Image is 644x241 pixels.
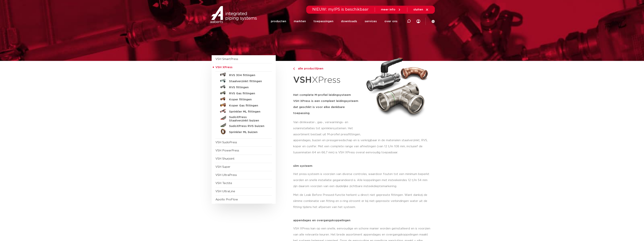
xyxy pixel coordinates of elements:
[341,14,357,29] a: downloads
[229,80,267,83] h5: Staalverzinkt fittingen
[229,86,267,89] h5: RVS fittingen
[413,8,429,11] a: sluiten
[365,14,377,29] a: services
[293,66,362,71] a: alle productlijnen
[215,128,272,135] a: Sprinkler ML buizen
[215,96,272,102] a: Koper fittingen
[215,58,238,61] a: VSH SmartPress
[293,137,433,156] p: appendages, buizen en pressgereedschap en is verkrijgbaar in de materialen staalverzinkt, RVS, ko...
[229,104,267,107] h5: Koper Gas fittingen
[229,92,267,95] h5: RVS Gas fittingen
[381,8,395,11] span: meer info
[215,198,238,201] a: Apollo ProFlow
[215,122,272,128] a: SudoXPress RVS buizen
[229,110,267,113] h5: Sprinkler ML fittingen
[215,190,235,193] a: VSH UltraLine
[215,84,272,90] a: RVS fittingen
[312,8,369,11] span: NIEUW: myIPS is beschikbaar
[384,14,397,29] a: over ons
[293,73,362,87] h1: XPress
[215,114,272,122] a: SudoXPress Staalverzinkt buizen
[215,149,239,152] a: VSH PowerPress
[293,68,295,70] img: chevron-right.svg
[293,219,433,222] p: appendages en overgangskoppelingen
[293,119,362,138] p: Van drinkwater-, gas-, verwarmings- en solarinstallaties tot sprinklersystemen. Het assortiment b...
[215,182,232,185] a: VSH Tectite
[271,14,397,29] nav: Menu
[271,14,286,29] a: producten
[215,72,272,78] a: RVS 304 fittingen
[294,14,306,29] a: markten
[229,74,267,77] h5: RVS 304 fittingen
[229,116,267,122] h5: SudoXPress Staalverzinkt buizen
[215,174,237,176] a: VSH UltraPress
[229,124,267,128] h5: SudoXPress RVS buizen
[215,102,272,108] a: Koper Gas fittingen
[413,8,423,11] span: sluiten
[293,92,362,116] h5: Het complete M-profiel leidingsysteem VSH XPress is een compleet leidingsysteem dat geschikt is v...
[229,131,267,134] h5: Sprinkler ML buizen
[215,141,237,144] a: VSH SudoPress
[215,165,230,168] a: VSH Super
[215,108,272,114] a: Sprinkler ML fittingen
[215,78,272,84] a: Staalverzinkt fittingen
[229,98,267,101] h5: Koper fittingen
[416,17,420,25] div: my IPS
[215,157,235,160] a: VSH Shurjoint
[293,165,433,167] p: slim systeem
[215,90,272,96] a: RVS Gas fittingen
[296,67,323,70] span: alle productlijnen
[381,8,401,11] a: meer info
[215,66,232,69] span: VSH XPress
[313,14,333,29] a: toepassingen
[293,76,312,84] strong: VSH
[293,192,433,210] p: Met de Leak Before Pressed-functie herkent u direct niet gepresste fittingen. Want dankzij de sli...
[293,171,433,189] p: Het press-systeem is voorzien van diverse controles, waardoor fouten tot een minimum beperkt word...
